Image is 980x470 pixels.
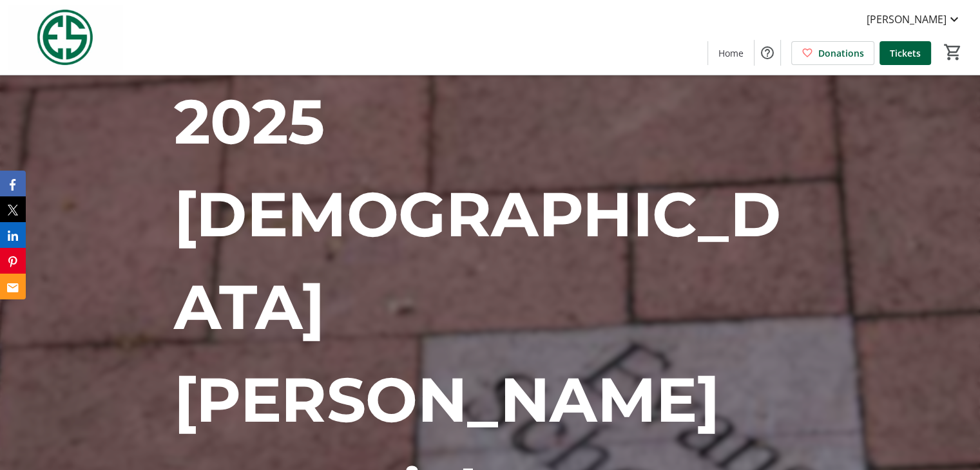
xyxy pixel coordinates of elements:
[718,46,744,60] span: Home
[8,5,122,70] img: Evans Scholars Foundation's Logo
[791,41,874,65] a: Donations
[818,46,864,60] span: Donations
[941,41,965,64] button: Cart
[890,46,921,60] span: Tickets
[867,12,946,27] span: [PERSON_NAME]
[173,84,324,159] span: 2025
[856,9,972,30] button: [PERSON_NAME]
[879,41,931,65] a: Tickets
[708,41,754,65] a: Home
[754,40,780,66] button: Help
